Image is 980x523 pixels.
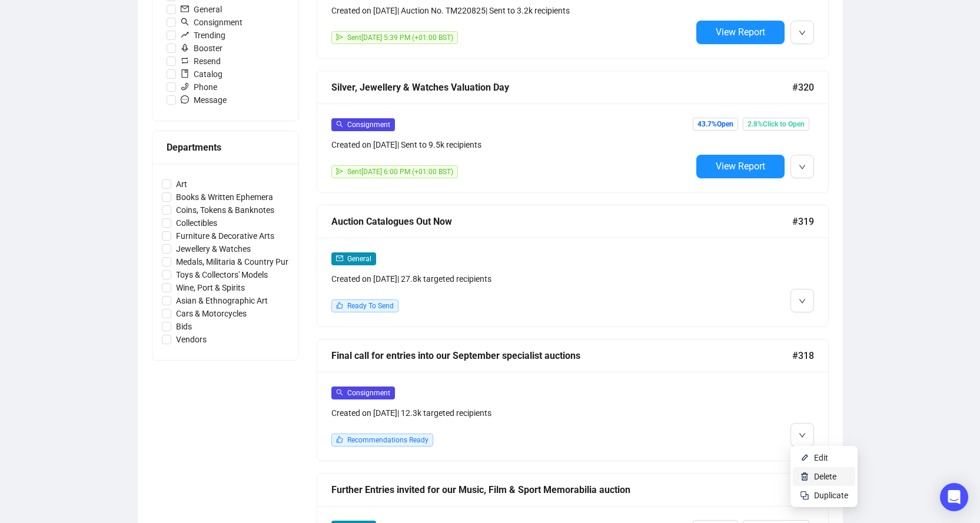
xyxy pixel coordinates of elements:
span: Books & Written Ephemera [171,191,278,204]
span: Furniture & Decorative Arts [171,229,279,242]
a: Auction Catalogues Out Now#319mailGeneralCreated on [DATE]| 27.8k targeted recipientslikeReady To... [317,205,829,327]
span: send [336,168,343,175]
span: Asian & Ethnographic Art [171,294,273,307]
span: Phone [176,81,222,94]
span: search [181,18,189,26]
div: Silver, Jewellery & Watches Valuation Day [331,80,792,95]
span: send [336,34,343,41]
span: book [181,69,189,78]
div: Created on [DATE] | Sent to 9.5k recipients [331,138,692,151]
img: svg+xml;base64,PHN2ZyB4bWxucz0iaHR0cDovL3d3dy53My5vcmcvMjAwMC9zdmciIHhtbG5zOnhsaW5rPSJodHRwOi8vd3... [800,472,809,481]
span: rocket [181,44,189,52]
span: rise [181,31,189,39]
span: General [347,255,371,263]
span: Sent [DATE] 6:00 PM (+01:00 BST) [347,168,453,176]
span: Coins, Tokens & Banknotes [171,204,279,216]
span: Catalog [176,68,227,81]
span: 2.8% Click to Open [743,118,809,131]
span: Sent [DATE] 5:39 PM (+01:00 BST) [347,34,453,42]
span: mail [181,5,189,13]
span: #318 [792,348,814,363]
img: svg+xml;base64,PHN2ZyB4bWxucz0iaHR0cDovL3d3dy53My5vcmcvMjAwMC9zdmciIHdpZHRoPSIyNCIgaGVpZ2h0PSIyNC... [800,491,809,500]
a: Final call for entries into our September specialist auctions#318searchConsignmentCreated on [DAT... [317,339,829,461]
span: message [181,95,189,104]
span: Resend [176,55,225,68]
span: #319 [792,214,814,229]
a: Silver, Jewellery & Watches Valuation Day#320searchConsignmentCreated on [DATE]| Sent to 9.5k rec... [317,71,829,193]
span: Consignment [347,121,390,129]
span: 43.7% Open [693,118,738,131]
div: Open Intercom Messenger [940,483,968,511]
span: phone [181,82,189,91]
span: Jewellery & Watches [171,242,255,255]
span: Recommendations Ready [347,436,428,444]
span: Art [171,178,192,191]
span: Vendors [171,333,211,346]
div: Created on [DATE] | 12.3k targeted recipients [331,407,692,419]
span: Duplicate [814,491,848,500]
div: Final call for entries into our September specialist auctions [331,348,792,363]
span: View Report [716,161,765,172]
span: Consignment [347,389,390,397]
div: Further Entries invited for our Music, Film & Sport Memorabilia auction [331,482,792,497]
span: like [336,436,343,443]
span: Message [176,94,231,106]
div: Created on [DATE] | Auction No. TM220825 | Sent to 3.2k recipients [331,4,692,17]
span: Delete [814,472,836,481]
div: Auction Catalogues Out Now [331,214,792,229]
span: like [336,302,343,309]
span: down [799,432,806,439]
span: down [799,164,806,171]
span: search [336,121,343,128]
div: Created on [DATE] | 27.8k targeted recipients [331,272,692,285]
span: General [176,3,227,16]
span: Wine, Port & Spirits [171,281,250,294]
button: View Report [696,155,785,178]
span: Ready To Send [347,302,394,310]
span: Trending [176,29,230,42]
div: Departments [167,140,284,155]
span: down [799,298,806,305]
span: Cars & Motorcycles [171,307,251,320]
span: down [799,29,806,36]
span: Bids [171,320,197,333]
span: View Report [716,26,765,38]
span: retweet [181,56,189,65]
span: search [336,389,343,396]
span: Collectibles [171,216,222,229]
span: Booster [176,42,227,55]
span: Medals, Militaria & Country Pursuits [171,255,311,268]
span: mail [336,255,343,262]
span: Toys & Collectors' Models [171,268,273,281]
img: svg+xml;base64,PHN2ZyB4bWxucz0iaHR0cDovL3d3dy53My5vcmcvMjAwMC9zdmciIHhtbG5zOnhsaW5rPSJodHRwOi8vd3... [800,453,809,462]
span: #320 [792,80,814,95]
span: Consignment [176,16,247,29]
span: Edit [814,453,828,462]
button: View Report [696,21,785,44]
